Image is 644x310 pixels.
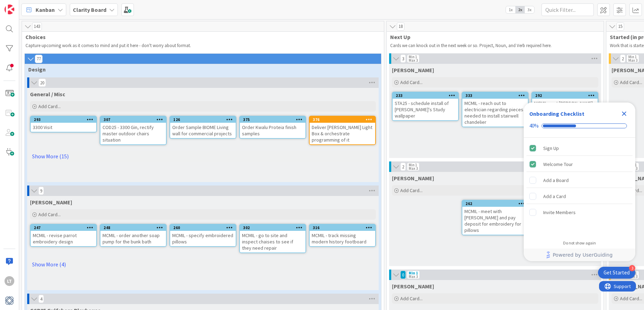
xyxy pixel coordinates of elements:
div: 248MCMIL - order another soap pump for the bunk bath [100,225,166,246]
a: Show More (15) [30,151,376,162]
p: Cards we can knock out in the next week or so. Project, Noun, and Verb required here. [390,43,600,48]
div: Max 3 [628,275,637,278]
div: 293 [31,116,96,123]
img: Visit kanbanzone.com [5,5,14,14]
div: 302MCMIL - go to site and inspect chaises to see if they need repair [240,225,305,252]
div: Checklist items [524,138,635,236]
div: 262MCMIL - meet with [PERSON_NAME] and pay deposit for embroidery for pillows [462,201,528,235]
div: MCMIL - go to site and inspect chaises to see if they need repair [240,231,305,252]
div: Deliver [PERSON_NAME] Light Box & orchestrate programming of it [310,123,375,144]
div: MCMIL - specify embroidered pillows [170,231,236,246]
div: 260MCMIL - specify embroidered pillows [170,225,236,246]
div: 262 [465,201,528,206]
div: 233 [396,93,458,98]
div: Footer [524,249,635,261]
img: avatar [5,296,14,305]
span: Support [15,1,32,9]
div: Sign Up [543,144,559,152]
div: Add a Board is incomplete. [526,173,632,188]
span: 1x [506,6,515,13]
div: Checklist progress: 40% [529,123,630,129]
div: 292 [532,92,598,99]
div: MCMIL - track missing modern history footboard [310,231,375,246]
div: MCMIL - meet with [PERSON_NAME] and pay deposit for embroidery for pillows [462,207,528,235]
div: 40% [529,123,539,129]
div: 262 [462,201,528,207]
a: 2933300 Visit [30,116,97,133]
div: STA25 - schedule install of [PERSON_NAME]'s Study wallpaper [393,99,458,120]
div: 260 [170,225,236,231]
div: MCMIL - reach out to electrician regarding pieces needed to install stairwell chandelier [462,99,528,127]
div: Welcome Tour is complete. [526,157,632,172]
div: 375 [240,116,305,123]
a: 233STA25 - schedule install of [PERSON_NAME]'s Study wallpaper [392,92,459,121]
div: LT [5,276,14,286]
div: Open Get Started checklist, remaining modules: 3 [598,267,635,279]
div: Min 1 [409,271,418,275]
div: 126 [170,116,236,123]
div: MCMIL - order another soap pump for the bunk bath [100,231,166,246]
a: 126Order Sample BIOME Living wall for commercial projects [169,116,236,139]
div: Min 1 [409,163,417,167]
div: 316 [310,225,375,231]
div: 293 [34,117,96,122]
span: 2 [620,54,626,63]
span: Add Card... [620,79,642,85]
div: Close Checklist [619,108,630,119]
div: 307 [104,117,166,122]
div: 126Order Sample BIOME Living wall for commercial projects [170,116,236,138]
input: Quick Filter... [541,3,594,16]
div: 302 [243,225,305,230]
div: 333MCMIL - reach out to electrician regarding pieces needed to install stairwell chandelier [462,92,528,127]
a: 262MCMIL - meet with [PERSON_NAME] and pay deposit for embroidery for pillows [462,200,529,235]
div: 375 [243,117,305,122]
div: 307 [100,116,166,123]
div: Max 3 [628,59,637,62]
span: 77 [35,55,43,63]
span: 20 [38,78,46,87]
div: 376Deliver [PERSON_NAME] Light Box & orchestrate programming of it [310,116,375,144]
div: 3300 Visit [31,123,96,132]
span: Add Card... [400,79,423,85]
a: Show More (4) [30,259,376,270]
span: Add Card... [620,295,642,302]
div: MCMIL - revise parrot embroidery design [31,231,96,246]
div: 248 [100,225,166,231]
span: General / Misc [30,91,65,98]
span: Lisa T. [392,175,434,182]
div: 302 [240,225,305,231]
a: 307COD25 - 3300 Gin, rectify master outdoor chairs situation [100,116,167,145]
div: Max 3 [409,167,418,170]
span: Add Card... [400,187,423,194]
div: Sign Up is complete. [526,141,632,156]
span: 3x [525,6,534,13]
div: Add a Board [543,176,569,184]
span: Gina [392,67,434,74]
span: 3 [400,54,406,63]
span: MCMIL McMillon [30,199,72,206]
a: 316MCMIL - track missing modern history footboard [309,224,376,247]
div: 2933300 Visit [31,116,96,132]
span: 2 [400,162,406,171]
div: 375Order Kwalu Proteia finish samples [240,116,305,138]
a: Powered by UserGuiding [527,249,632,261]
div: Order Kwalu Proteia finish samples [240,123,305,138]
a: 333MCMIL - reach out to electrician regarding pieces needed to install stairwell chandelier [462,92,529,127]
span: Choices [25,33,375,40]
div: 376 [310,116,375,123]
div: 233STA25 - schedule install of [PERSON_NAME]'s Study wallpaper [393,92,458,120]
a: 260MCMIL - specify embroidered pillows [169,224,236,247]
div: 292MCMIL - get [PERSON_NAME] art piece framed [532,92,598,114]
a: 292MCMIL - get [PERSON_NAME] art piece framed [531,92,598,115]
div: Add a Card is incomplete. [526,189,632,204]
div: Order Sample BIOME Living wall for commercial projects [170,123,236,138]
div: 247MCMIL - revise parrot embroidery design [31,225,96,246]
span: 15 [616,22,624,31]
div: 247 [34,225,96,230]
div: 3 [629,265,635,271]
div: Invite Members [543,208,576,217]
span: Kanban [36,6,55,14]
span: 4 [38,295,44,303]
span: Design [28,66,372,73]
div: 248 [104,225,166,230]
